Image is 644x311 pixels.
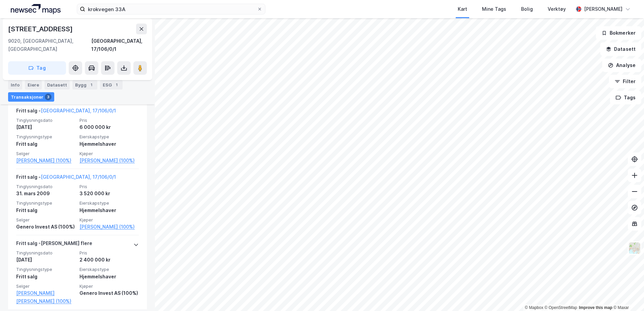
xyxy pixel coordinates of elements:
span: Tinglysningstype [16,200,75,206]
span: Eierskapstype [79,134,139,140]
div: Datasett [44,80,70,90]
span: Kjøper [79,151,139,157]
div: Genero Invest AS (100%) [79,289,139,297]
span: Selger [16,151,75,157]
div: Info [8,80,22,90]
div: [DATE] [16,256,75,264]
div: ESG [100,80,123,90]
a: Mapbox [525,305,543,310]
a: Improve this map [579,305,612,310]
button: Bokmerker [596,26,641,40]
div: Hjemmelshaver [79,273,139,281]
div: Fritt salg [16,140,75,148]
span: Tinglysningstype [16,134,75,140]
img: logo.a4113a55bc3d86da70a041830d287a7e.svg [11,4,61,14]
a: [PERSON_NAME] (100%) [79,223,139,231]
div: 6 000 000 kr [79,123,139,131]
span: Eierskapstype [79,200,139,206]
div: Genero Invest AS (100%) [16,223,75,231]
div: 1 [113,81,120,88]
div: 2 400 000 kr [79,256,139,264]
div: Bolig [521,5,533,13]
input: Søk på adresse, matrikkel, gårdeiere, leietakere eller personer [85,4,257,14]
img: Z [628,242,641,254]
div: Fritt salg - [16,107,116,117]
div: Kart [458,5,467,13]
div: Kontrollprogram for chat [610,279,644,311]
span: Kjøper [79,217,139,223]
div: [STREET_ADDRESS] [8,24,74,34]
div: Mine Tags [482,5,506,13]
a: [GEOGRAPHIC_DATA], 17/106/0/1 [41,108,116,113]
span: Eierskapstype [79,267,139,272]
a: [PERSON_NAME] (100%) [79,157,139,165]
button: Datasett [600,42,641,56]
a: [GEOGRAPHIC_DATA], 17/106/0/1 [41,174,116,180]
a: [PERSON_NAME] (100%) [16,157,75,165]
span: Pris [79,250,139,256]
span: Tinglysningstype [16,267,75,272]
div: Transaksjoner [8,92,54,102]
div: Fritt salg [16,273,75,281]
span: Selger [16,283,75,289]
span: Tinglysningsdato [16,184,75,189]
div: Bygg [72,80,97,90]
div: Fritt salg - [16,173,116,184]
span: Tinglysningsdato [16,117,75,123]
button: Tags [610,91,641,104]
div: [DATE] [16,123,75,131]
a: OpenStreetMap [545,305,577,310]
button: Tag [8,61,66,75]
div: Hjemmelshaver [79,206,139,214]
div: Verktøy [548,5,566,13]
div: Fritt salg - [PERSON_NAME] flere [16,239,92,250]
div: 3 [45,94,52,100]
button: Analyse [602,59,641,72]
div: 9020, [GEOGRAPHIC_DATA], [GEOGRAPHIC_DATA] [8,37,91,53]
span: Pris [79,117,139,123]
div: 31. mars 2009 [16,189,75,198]
div: 1 [88,81,95,88]
div: 3 520 000 kr [79,189,139,198]
div: [GEOGRAPHIC_DATA], 17/106/0/1 [91,37,147,53]
div: [PERSON_NAME] [584,5,622,13]
a: [PERSON_NAME] [PERSON_NAME] (100%) [16,289,75,305]
span: Kjøper [79,283,139,289]
button: Filter [609,75,641,88]
span: Pris [79,184,139,189]
div: Fritt salg [16,206,75,214]
div: Eiere [25,80,42,90]
span: Selger [16,217,75,223]
span: Tinglysningsdato [16,250,75,256]
div: Hjemmelshaver [79,140,139,148]
iframe: Chat Widget [610,279,644,311]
